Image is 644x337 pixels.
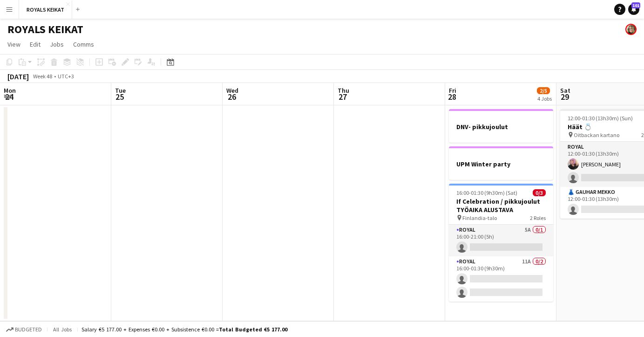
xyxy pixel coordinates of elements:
[537,87,550,94] span: 2/5
[631,2,640,8] span: 101
[449,256,553,302] app-card-role: Royal11A0/216:00-01:30 (9h30m)
[15,326,42,333] span: Budgeted
[336,91,349,102] span: 27
[456,189,517,196] span: 16:00-01:30 (9h30m) (Sat)
[449,184,553,302] app-job-card: 16:00-01:30 (9h30m) (Sat)0/3If Celebration / pikkujoulut TYÖAIKA ALUSTAVA Finlandia-talo2 RolesRo...
[449,123,553,131] h3: DNV- pikkujoulut
[568,115,633,122] span: 12:00-01:30 (13h30m) (Sun)
[559,91,570,102] span: 29
[462,214,497,221] span: Finlandia-talo
[449,86,456,95] span: Fri
[449,197,553,214] h3: If Celebration / pikkujoulut TYÖAIKA ALUSTAVA
[533,189,546,196] span: 0/3
[447,91,456,102] span: 28
[114,91,126,102] span: 25
[449,146,553,180] app-job-card: UPM Winter party
[7,40,20,48] span: View
[30,40,41,48] span: Edit
[51,326,74,333] span: All jobs
[5,324,43,335] button: Budgeted
[628,4,639,15] a: 101
[73,40,94,48] span: Comms
[46,38,68,50] a: Jobs
[31,73,54,80] span: Week 48
[115,86,126,95] span: Tue
[69,38,98,50] a: Comms
[225,91,238,102] span: 26
[338,86,349,95] span: Thu
[26,38,44,50] a: Edit
[7,22,83,36] h1: ROYALS KEIKAT
[226,86,238,95] span: Wed
[219,326,287,333] span: Total Budgeted €5 177.00
[81,326,287,333] div: Salary €5 177.00 + Expenses €0.00 + Subsistence €0.00 =
[625,24,637,35] app-user-avatar: Pauliina Aalto
[537,95,552,102] div: 4 Jobs
[4,38,24,50] a: View
[449,160,553,168] h3: UPM Winter party
[449,225,553,256] app-card-role: Royal5A0/116:00-21:00 (5h)
[574,131,619,138] span: Oitbackan kartano
[560,86,570,95] span: Sat
[58,73,74,80] div: UTC+3
[19,0,72,19] button: ROYALS KEIKAT
[530,214,546,221] span: 2 Roles
[449,109,553,143] app-job-card: DNV- pikkujoulut
[50,40,64,48] span: Jobs
[4,86,16,95] span: Mon
[7,72,29,81] div: [DATE]
[2,91,16,102] span: 24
